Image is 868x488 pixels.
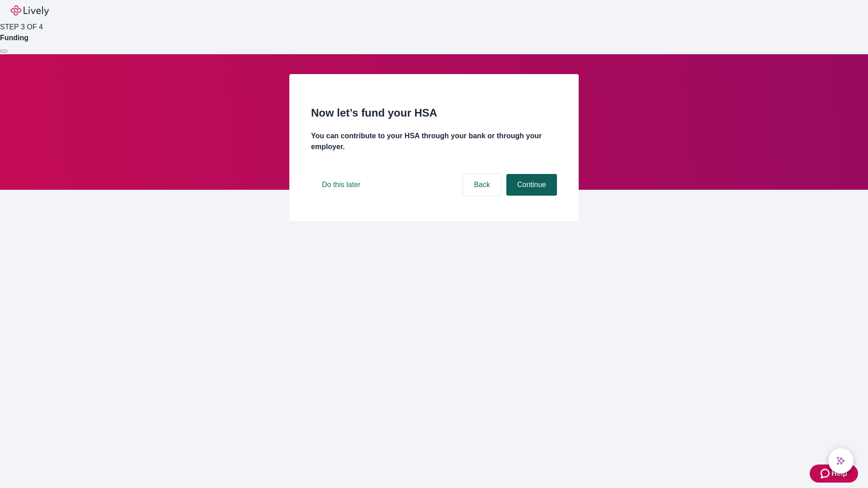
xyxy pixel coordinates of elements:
span: Help [831,468,847,479]
svg: Lively AI Assistant [836,456,845,465]
button: Continue [506,174,557,196]
svg: Zendesk support icon [821,468,831,479]
h4: You can contribute to your HSA through your bank or through your employer. [311,131,557,152]
h2: Now let’s fund your HSA [311,105,557,121]
button: chat [828,448,854,474]
button: Back [463,174,501,196]
img: Lively [11,5,49,16]
button: Zendesk support iconHelp [810,465,858,483]
button: Do this later [311,174,371,196]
